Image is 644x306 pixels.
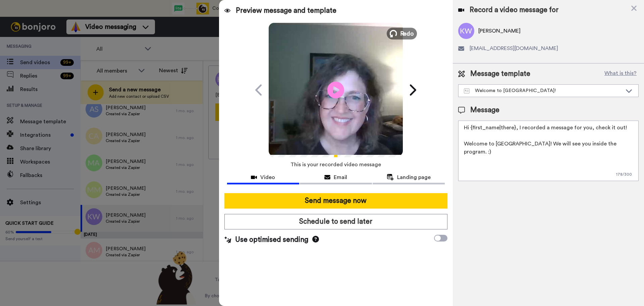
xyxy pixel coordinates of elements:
[224,193,447,209] button: Send message now
[470,69,530,79] span: Message template
[235,235,308,245] span: Use optimised sending
[397,173,431,181] span: Landing page
[224,214,447,229] button: Schedule to send later
[464,87,622,94] div: Welcome to [GEOGRAPHIC_DATA]!
[260,173,275,181] span: Video
[464,88,470,94] img: Message-temps.svg
[458,121,639,181] textarea: Hi {first_name|there}, I recorded a message for you, check it out! Welcome to [GEOGRAPHIC_DATA]! ...
[470,105,499,115] span: Message
[334,173,347,181] span: Email
[290,157,381,172] span: This is your recorded video message
[602,69,639,79] button: What is this?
